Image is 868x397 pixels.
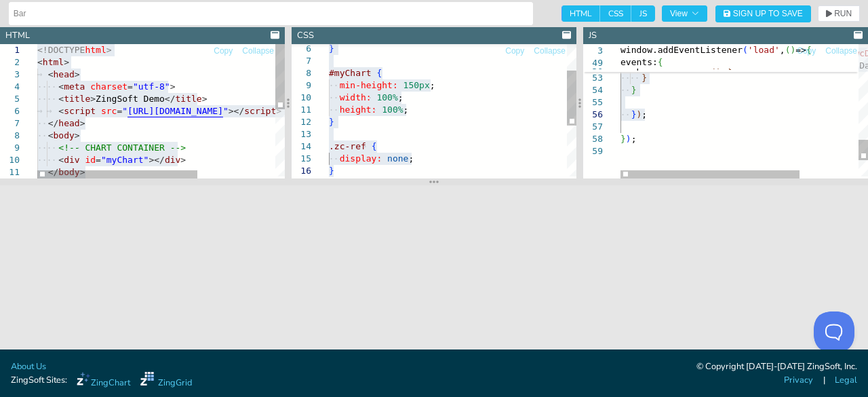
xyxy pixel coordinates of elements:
span: ></ [149,155,164,165]
span: < [58,94,64,104]
div: 57 [583,121,603,133]
span: Copy [214,47,233,55]
span: 100% [382,105,403,115]
span: ; [408,153,414,164]
span: > [170,81,176,92]
a: Privacy [784,374,813,387]
span: < [58,81,64,92]
span: height: [340,105,377,115]
span: Collapse [242,47,274,55]
span: > [80,167,85,177]
span: div [165,155,180,165]
span: } [620,134,626,144]
span: #myChart [329,68,372,78]
span: > [180,155,186,165]
div: 59 [583,145,603,157]
span: </ [165,94,176,104]
span: </ [48,118,59,128]
div: 58 [583,133,603,145]
span: > [75,69,80,79]
div: 16 [292,165,311,177]
span: > [75,130,80,140]
span: < [48,130,54,140]
span: 150px [403,80,430,90]
span: = [117,106,122,116]
span: body [53,130,74,140]
span: { [658,57,663,67]
span: = [127,81,133,92]
span: "utf-8" [133,81,170,92]
span: head [53,69,74,79]
span: title [176,94,202,104]
span: > [64,57,69,67]
span: < [58,106,64,116]
span: ; [398,92,403,102]
span: 49 [583,57,603,69]
span: .zc-ref [329,141,366,151]
span: ; [403,105,409,115]
a: Legal [835,374,857,387]
button: Copy [213,45,233,58]
span: head [58,118,79,128]
span: } [631,85,637,95]
span: , [780,45,785,55]
div: 53 [583,72,603,84]
div: CSS [297,29,314,42]
span: events: [620,57,658,67]
span: | [823,374,825,387]
span: div [64,155,79,165]
div: 13 [292,128,311,140]
div: 14 [292,140,311,153]
span: > [202,94,208,104]
span: ; [631,134,637,144]
span: } [642,73,647,83]
span: ZingSoft Demo [96,94,165,104]
button: Collapse [241,45,275,58]
span: } [329,166,334,176]
span: " [122,106,127,116]
span: Collapse [534,47,566,55]
button: Collapse [825,45,858,58]
span: window.addEventListener [620,45,743,55]
span: html [85,45,106,55]
span: < [48,69,54,79]
span: > [90,94,96,104]
span: [URL][DOMAIN_NAME] [127,106,223,116]
span: "myChart" [101,155,149,165]
span: script [64,106,96,116]
span: charset [90,81,127,92]
span: } [631,109,637,119]
span: < [58,155,64,165]
span: ( [743,45,748,55]
span: ></ [229,106,244,116]
div: 15 [292,153,311,165]
span: id [85,155,96,165]
span: ( [785,45,791,55]
span: " [223,106,229,116]
span: </ [48,167,59,177]
span: < [37,57,43,67]
div: © Copyright [DATE]-[DATE] ZingSoft, Inc. [696,360,857,374]
span: ) [636,109,642,119]
span: none [387,153,408,164]
span: ZingSoft Sites: [11,374,67,387]
a: ZingGrid [140,372,192,390]
span: > [106,45,112,55]
button: Copy [505,45,525,58]
span: Copy [505,47,524,55]
span: } [329,43,334,54]
span: title [64,94,90,104]
div: 55 [583,96,603,109]
div: 54 [583,84,603,96]
span: src [101,106,117,116]
span: min-height: [340,80,398,90]
span: script [244,106,276,116]
span: { [372,141,377,151]
div: 10 [292,92,311,104]
span: } [329,117,334,127]
span: <!-- CHART CONTAINER --> [58,143,186,153]
div: 6 [292,43,311,55]
span: = [96,155,101,165]
span: ) [626,134,631,144]
span: { [376,68,382,78]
